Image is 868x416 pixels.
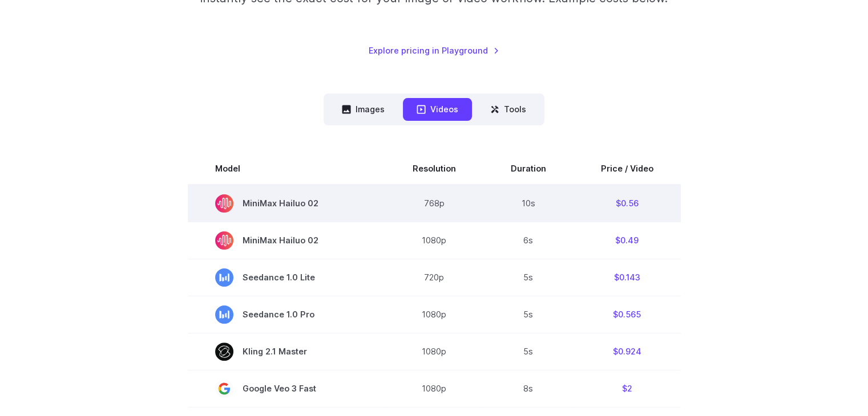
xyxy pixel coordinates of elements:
td: 6s [483,222,574,259]
td: 1080p [385,296,483,333]
td: 8s [483,370,574,407]
button: Images [328,98,398,120]
td: $0.56 [574,185,681,222]
td: $0.924 [574,333,681,370]
td: 1080p [385,370,483,407]
th: Duration [483,153,574,185]
td: $0.49 [574,222,681,259]
a: Explore pricing in Playground [369,44,499,57]
span: Seedance 1.0 Pro [215,305,358,324]
td: 5s [483,333,574,370]
button: Tools [477,98,540,120]
td: 1080p [385,333,483,370]
td: 768p [385,185,483,222]
span: MiniMax Hailuo 02 [215,231,358,250]
span: MiniMax Hailuo 02 [215,194,358,213]
button: Videos [403,98,472,120]
td: 10s [483,185,574,222]
span: Seedance 1.0 Lite [215,268,358,287]
td: 720p [385,259,483,296]
td: 5s [483,296,574,333]
td: $2 [574,370,681,407]
span: Google Veo 3 Fast [215,380,358,398]
td: $0.143 [574,259,681,296]
th: Model [188,153,385,185]
td: 1080p [385,222,483,259]
th: Price / Video [574,153,681,185]
td: $0.565 [574,296,681,333]
td: 5s [483,259,574,296]
th: Resolution [385,153,483,185]
span: Kling 2.1 Master [215,342,358,361]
